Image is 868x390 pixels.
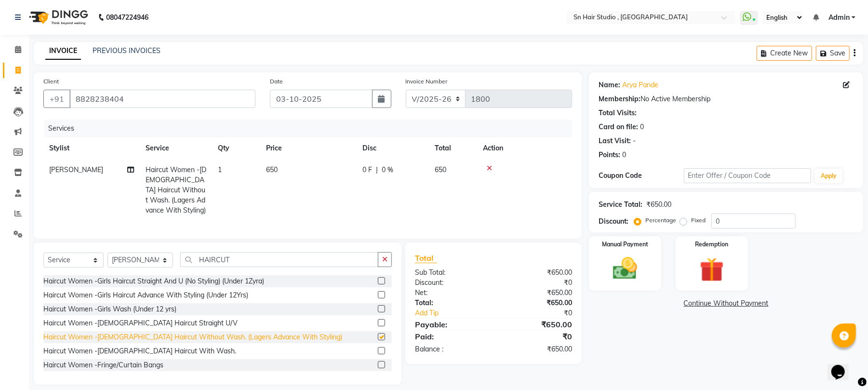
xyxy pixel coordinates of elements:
div: Membership: [599,94,641,104]
div: ₹650.00 [494,319,579,330]
span: Total [415,253,437,263]
div: ₹650.00 [494,344,579,354]
div: Paid: [408,331,494,342]
div: Haircut Women -[DEMOGRAPHIC_DATA] Haircut Straight U/V [43,318,238,328]
div: ₹650.00 [494,268,579,278]
a: INVOICE [45,42,81,60]
span: | [376,165,378,175]
div: Last Visit: [599,136,631,146]
button: Create New [757,46,812,61]
img: logo [25,4,91,31]
div: ₹0 [494,331,579,342]
label: Redemption [695,240,728,249]
div: Haircut Women -[DEMOGRAPHIC_DATA] Haircut With Wash. [43,346,236,356]
div: Total Visits: [599,108,637,118]
div: Haircut Women -Girls Haircut Advance With Styling (Under 12Yrs) [43,290,248,300]
button: +91 [43,90,70,108]
div: ₹650.00 [646,200,671,210]
div: Net: [408,288,494,298]
div: 0 [622,150,626,160]
label: Client [43,77,59,86]
input: Search by Name/Mobile/Email/Code [69,90,255,108]
div: Haircut Women -Fringe/Curtain Bangs [43,360,163,370]
div: ₹0 [494,278,579,288]
span: 1 [218,165,222,174]
img: _cash.svg [605,255,645,282]
input: Enter Offer / Coupon Code [684,168,811,183]
div: Card on file: [599,122,638,132]
a: Arya Pande [622,80,658,90]
div: Service Total: [599,200,642,210]
label: Invoice Number [406,77,448,86]
input: Search or Scan [180,252,378,267]
div: Services [44,120,579,137]
span: 650 [266,165,278,174]
div: No Active Membership [599,94,854,104]
span: 0 F [362,165,372,175]
span: 650 [435,165,446,174]
div: Coupon Code [599,171,683,181]
th: Stylist [43,137,140,159]
button: Save [816,46,850,61]
div: Haircut Women -Girls Haircut Straight And U (No Styling) (Under 1Zyra) [43,276,264,286]
a: Continue Without Payment [591,298,861,309]
div: Total: [408,298,494,308]
a: Add Tip [408,308,508,318]
div: ₹650.00 [494,288,579,298]
iframe: chat widget [828,351,858,380]
img: _gift.svg [692,255,732,285]
div: Points: [599,150,620,160]
a: PREVIOUS INVOICES [93,46,160,55]
div: ₹0 [508,308,579,318]
label: Manual Payment [602,240,648,249]
span: Admin [828,13,850,23]
th: Total [429,137,477,159]
label: Date [270,77,283,86]
div: Haircut Women -Girls Wash (Under 12 yrs) [43,304,176,314]
div: Haircut Women -[DEMOGRAPHIC_DATA] Haircut Without Wash. (Lagers Advance With Styling) [43,332,342,342]
span: 0 % [382,165,393,175]
div: Discount: [599,216,628,227]
div: Discount: [408,278,494,288]
label: Percentage [645,216,676,225]
div: Payable: [408,319,494,330]
button: Apply [815,169,842,183]
div: - [633,136,636,146]
th: Qty [212,137,260,159]
div: 0 [640,122,644,132]
label: Fixed [691,216,706,225]
span: Haircut Women -[DEMOGRAPHIC_DATA] Haircut Without Wash. (Lagers Advance With Styling) [146,165,206,215]
th: Price [260,137,357,159]
span: [PERSON_NAME] [49,165,103,174]
th: Service [140,137,212,159]
th: Action [477,137,572,159]
div: Sub Total: [408,268,494,278]
div: ₹650.00 [494,298,579,308]
th: Disc [357,137,429,159]
div: Name: [599,80,620,90]
div: Balance : [408,344,494,354]
b: 08047224946 [106,4,148,31]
